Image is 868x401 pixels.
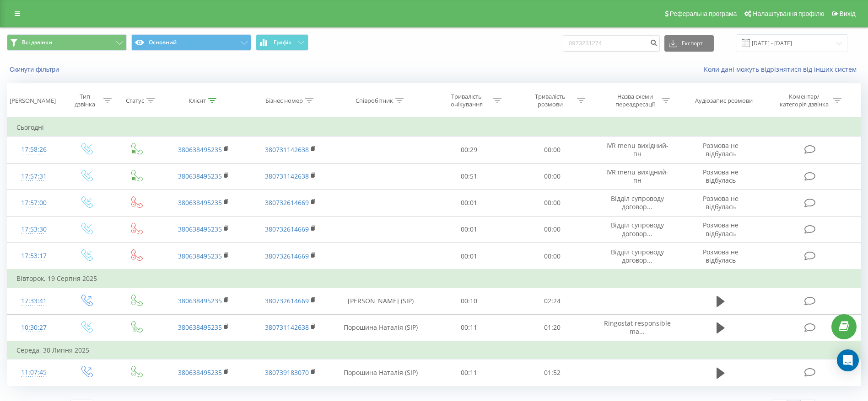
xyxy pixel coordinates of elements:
[16,194,51,212] div: 17:57:00
[427,163,511,190] td: 00:51
[7,34,127,51] button: Всі дзвінки
[356,97,393,105] div: Співробітник
[126,97,144,105] div: Статус
[178,145,222,154] a: 380638495235
[526,93,575,108] div: Тривалість розмови
[178,198,222,207] a: 380638495235
[511,216,594,243] td: 00:00
[563,35,660,52] input: Пошук за номером
[274,39,291,46] span: Графік
[178,172,222,180] a: 380638495235
[178,225,222,233] a: 380638495235
[427,216,511,243] td: 00:01
[703,168,739,185] span: Розмова не відбулась
[178,252,222,260] a: 380638495235
[189,97,206,105] div: Клієнт
[16,168,51,185] div: 17:57:31
[22,39,52,46] span: Всі дзвінки
[427,314,511,341] td: 00:11
[7,269,861,288] td: Вівторок, 19 Серпня 2025
[604,319,671,336] span: Ringostat responsible ma...
[16,247,51,265] div: 17:53:17
[594,163,680,190] td: IVR menu вихідний-пн
[334,288,427,314] td: [PERSON_NAME] (SIP)
[837,349,859,371] div: Open Intercom Messenger
[753,10,824,17] span: Налаштування профілю
[265,252,309,260] a: 380732614669
[611,221,664,237] span: Відділ супроводу договор...
[265,368,309,377] a: 380739183070
[178,368,222,377] a: 380638495235
[703,248,739,264] span: Розмова не відбулась
[511,359,594,386] td: 01:52
[427,137,511,163] td: 00:29
[265,225,309,233] a: 380732614669
[427,243,511,270] td: 00:01
[427,190,511,216] td: 00:01
[594,137,680,163] td: IVR menu вихідний-пн
[265,97,303,105] div: Бізнес номер
[611,194,664,211] span: Відділ супроводу договор...
[695,97,753,105] div: Аудіозапис розмови
[16,141,51,158] div: 17:58:26
[840,10,856,17] span: Вихід
[427,359,511,386] td: 00:11
[16,221,51,238] div: 17:53:30
[511,163,594,190] td: 00:00
[265,323,309,332] a: 380731142638
[178,296,222,305] a: 380638495235
[703,141,739,158] span: Розмова не відбулась
[265,172,309,180] a: 380731142638
[334,314,427,341] td: Порошина Наталія (SIP)
[16,292,51,310] div: 17:33:41
[511,314,594,341] td: 01:20
[670,10,737,17] span: Реферальна програма
[704,65,861,74] a: Коли дані можуть відрізнятися вiд інших систем
[511,243,594,270] td: 00:00
[7,341,861,359] td: Середа, 30 Липня 2025
[703,221,739,237] span: Розмова не відбулась
[7,118,861,137] td: Сьогодні
[511,288,594,314] td: 02:24
[610,93,659,108] div: Назва схеми переадресації
[265,145,309,154] a: 380731142638
[334,359,427,386] td: Порошина Наталія (SIP)
[16,319,51,337] div: 10:30:27
[511,190,594,216] td: 00:00
[777,93,831,108] div: Коментар/категорія дзвінка
[611,248,664,264] span: Відділ супроводу договор...
[265,296,309,305] a: 380732614669
[178,323,222,332] a: 380638495235
[16,364,51,381] div: 11:07:45
[511,137,594,163] td: 00:00
[131,34,251,51] button: Основний
[256,34,308,51] button: Графік
[664,35,714,52] button: Експорт
[69,93,101,108] div: Тип дзвінка
[442,93,491,108] div: Тривалість очікування
[265,198,309,207] a: 380732614669
[703,194,739,211] span: Розмова не відбулась
[7,65,64,74] button: Скинути фільтри
[427,288,511,314] td: 00:10
[10,97,56,105] div: [PERSON_NAME]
